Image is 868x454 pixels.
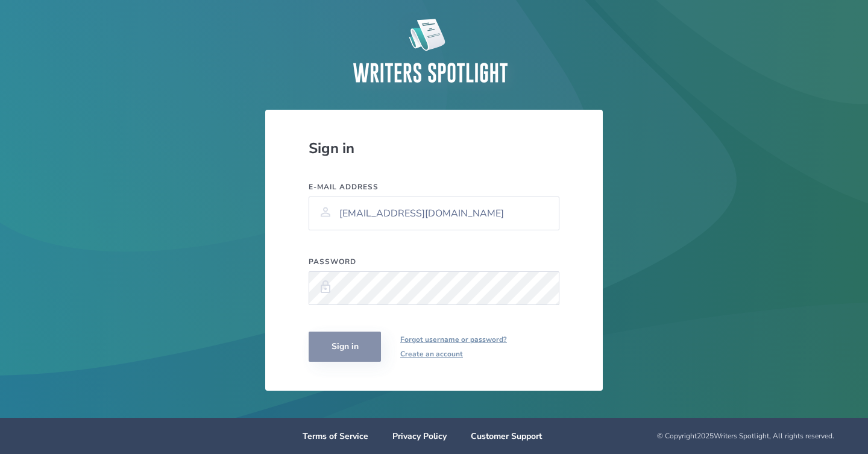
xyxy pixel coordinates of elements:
[400,347,507,361] a: Create an account
[309,182,559,192] label: E-mail address
[303,430,368,442] a: Terms of Service
[309,257,559,266] label: Password
[309,332,381,362] button: Sign in
[392,430,447,442] a: Privacy Policy
[400,332,507,347] a: Forgot username or password?
[309,139,559,158] div: Sign in
[471,430,542,442] a: Customer Support
[309,197,559,230] input: example@domain.com
[559,431,834,441] div: © Copyright 2025 Writers Spotlight, All rights reserved.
